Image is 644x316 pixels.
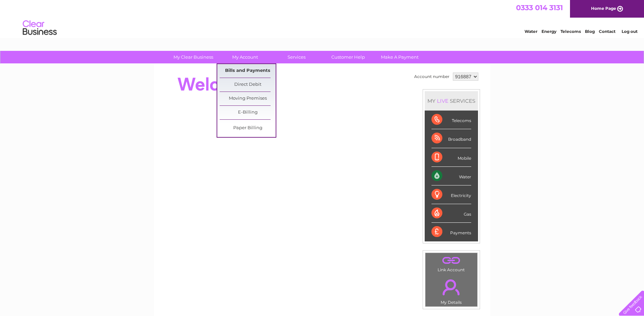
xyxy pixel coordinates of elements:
[22,18,57,38] img: logo.png
[431,204,471,223] div: Gas
[427,275,476,299] a: .
[425,253,478,274] td: Link Account
[541,29,556,34] a: Energy
[269,51,325,63] a: Services
[431,167,471,185] div: Water
[320,51,376,63] a: Customer Help
[412,71,451,82] td: Account number
[220,78,276,92] a: Direct Debit
[217,51,273,63] a: My Account
[516,3,563,12] a: 0333 014 3131
[431,148,471,167] div: Mobile
[431,223,471,241] div: Payments
[220,121,276,135] a: Paper Billing
[622,29,638,34] a: Log out
[220,92,276,105] a: Moving Premises
[560,29,581,34] a: Telecoms
[427,255,476,266] a: .
[585,29,595,34] a: Blog
[431,185,471,204] div: Electricity
[599,29,615,34] a: Contact
[372,51,428,63] a: Make A Payment
[165,51,221,63] a: My Clear Business
[436,98,450,104] div: LIVE
[425,91,478,111] div: MY SERVICES
[425,274,478,307] td: My Details
[220,64,276,78] a: Bills and Payments
[525,29,537,34] a: Water
[431,111,471,129] div: Telecoms
[220,106,276,119] a: E-Billing
[162,4,483,33] div: Clear Business is a trading name of Verastar Limited (registered in [GEOGRAPHIC_DATA] No. 3667643...
[431,129,471,148] div: Broadband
